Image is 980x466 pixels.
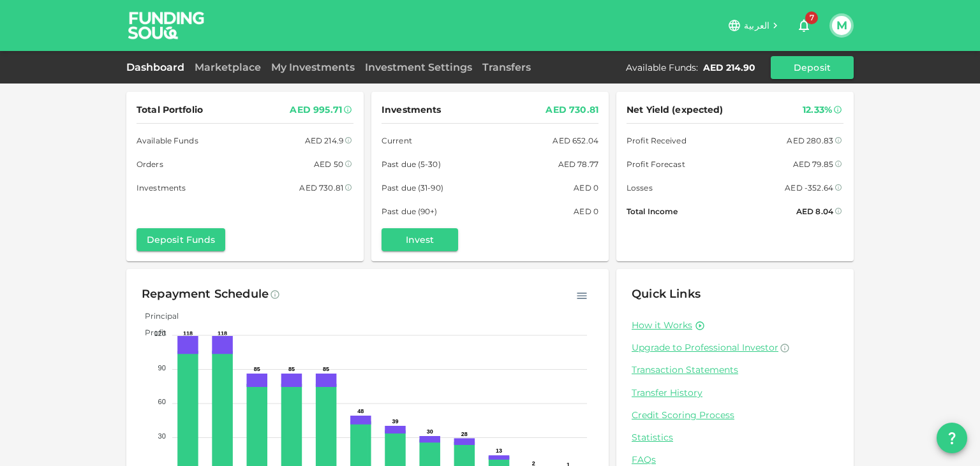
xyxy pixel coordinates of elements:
a: Investment Settings [360,61,477,73]
div: AED 280.83 [787,134,833,147]
div: Available Funds : [626,61,698,74]
span: Current [382,134,412,147]
a: Dashboard [126,61,189,73]
div: 12.33% [803,102,832,118]
a: Transaction Statements [632,364,838,376]
span: Profit [135,328,167,337]
div: Repayment Schedule [142,284,269,305]
span: Profit Forecast [627,157,685,171]
tspan: 90 [158,364,166,372]
a: Credit Scoring Process [632,409,838,421]
div: AED 214.90 [703,61,755,74]
div: AED 79.85 [793,157,833,171]
a: Upgrade to Professional Investor [632,342,838,354]
span: Profit Received [627,134,687,147]
a: Transfer History [632,387,838,399]
span: Past due (90+) [382,205,438,218]
tspan: 60 [158,398,166,405]
button: M [832,16,851,35]
span: Investments [382,102,441,118]
a: My Investments [266,61,360,73]
div: AED 8.04 [796,205,833,218]
a: Transfers [477,61,536,73]
span: Net Yield (expected) [627,102,724,118]
div: AED -352.64 [785,181,833,194]
span: Upgrade to Professional Investor [632,342,778,353]
div: AED 0 [574,181,598,194]
span: Losses [627,181,653,194]
span: العربية [744,20,769,31]
a: Marketplace [189,61,266,73]
div: AED 0 [574,205,598,218]
a: FAQs [632,454,838,466]
span: Total Portfolio [137,102,203,118]
span: Investments [137,181,186,194]
span: Past due (31-90) [382,181,443,194]
button: question [937,423,967,453]
div: AED 214.9 [305,134,343,147]
span: Orders [137,157,163,171]
span: Quick Links [632,287,701,301]
button: Deposit Funds [137,228,225,251]
button: Invest [382,228,458,251]
div: AED 995.71 [290,102,342,118]
span: Available Funds [137,134,198,147]
div: AED 652.04 [553,134,598,147]
div: AED 730.81 [299,181,343,194]
tspan: 30 [158,432,166,440]
div: AED 730.81 [546,102,598,118]
div: AED 78.77 [558,157,598,171]
a: How it Works [632,319,692,331]
div: AED 50 [314,157,343,171]
span: Principal [135,311,179,321]
span: 7 [805,11,818,24]
button: Deposit [771,56,854,79]
a: Statistics [632,432,838,444]
span: Total Income [627,205,678,218]
button: 7 [791,13,817,38]
tspan: 120 [154,330,165,337]
span: Past due (5-30) [382,157,441,171]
